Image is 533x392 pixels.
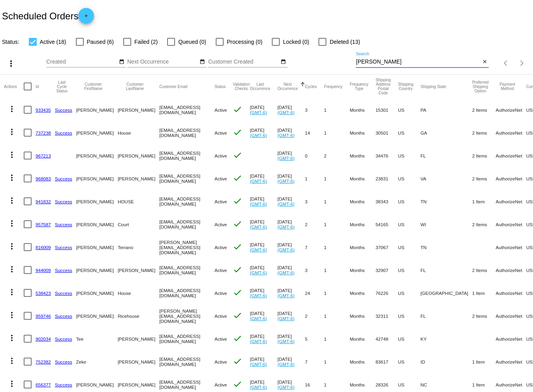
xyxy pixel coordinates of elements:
[250,362,267,367] a: (GMT-6)
[277,121,305,144] mat-cell: [DATE]
[159,144,215,167] mat-cell: [EMAIL_ADDRESS][DOMAIN_NAME]
[7,242,17,251] mat-icon: more_vert
[233,173,242,183] mat-icon: check
[215,382,227,387] span: Active
[250,281,277,304] mat-cell: [DATE]
[233,105,242,114] mat-icon: check
[277,293,294,298] a: (GMT-6)
[250,316,267,321] a: (GMT-6)
[233,379,242,389] mat-icon: check
[350,350,375,373] mat-cell: Months
[420,84,446,89] button: Change sorting for ShippingState
[55,176,72,181] a: Success
[350,236,375,259] mat-cell: Months
[305,236,324,259] mat-cell: 7
[324,304,350,327] mat-cell: 1
[76,167,118,190] mat-cell: [PERSON_NAME]
[277,247,294,252] a: (GMT-6)
[305,190,324,213] mat-cell: 3
[215,245,227,250] span: Active
[159,350,215,373] mat-cell: [EMAIL_ADDRESS][DOMAIN_NAME]
[7,264,17,274] mat-icon: more_vert
[7,173,17,182] mat-icon: more_vert
[375,121,398,144] mat-cell: 30501
[159,190,215,213] mat-cell: [EMAIL_ADDRESS][DOMAIN_NAME]
[305,84,317,89] button: Change sorting for Cycles
[420,350,472,373] mat-cell: ID
[118,327,159,350] mat-cell: [PERSON_NAME]
[350,213,375,236] mat-cell: Months
[250,247,267,252] a: (GMT-6)
[277,213,305,236] mat-cell: [DATE]
[277,201,294,206] a: (GMT-6)
[215,336,227,341] span: Active
[233,128,242,137] mat-icon: check
[420,190,472,213] mat-cell: TN
[76,350,118,373] mat-cell: Zeke
[76,98,118,121] mat-cell: [PERSON_NAME]
[250,190,277,213] mat-cell: [DATE]
[496,213,526,236] mat-cell: AuthorizeNet
[305,98,324,121] mat-cell: 3
[215,107,227,113] span: Active
[250,178,267,184] a: (GMT-6)
[76,236,118,259] mat-cell: [PERSON_NAME]
[76,304,118,327] mat-cell: [PERSON_NAME]
[46,59,117,65] input: Created
[215,313,227,319] span: Active
[375,78,391,95] button: Change sorting for ShippingPostcode
[233,334,242,343] mat-icon: check
[36,382,51,387] a: 656377
[40,37,66,47] span: Active (18)
[250,304,277,327] mat-cell: [DATE]
[277,362,294,367] a: (GMT-6)
[324,190,350,213] mat-cell: 1
[118,236,159,259] mat-cell: Terrano
[305,121,324,144] mat-cell: 14
[305,327,324,350] mat-cell: 5
[215,359,227,364] span: Active
[277,110,294,115] a: (GMT-6)
[472,304,496,327] mat-cell: 2 Items
[159,281,215,304] mat-cell: [EMAIL_ADDRESS][DOMAIN_NAME]
[277,133,294,138] a: (GMT-6)
[496,190,526,213] mat-cell: AuthorizeNet
[398,121,420,144] mat-cell: US
[250,98,277,121] mat-cell: [DATE]
[55,245,72,250] a: Success
[277,281,305,304] mat-cell: [DATE]
[36,130,51,135] a: 737238
[36,84,39,89] button: Change sorting for Id
[55,80,69,93] button: Change sorting for LastProcessingCycleId
[324,213,350,236] mat-cell: 1
[55,222,72,227] a: Success
[118,121,159,144] mat-cell: House
[324,167,350,190] mat-cell: 1
[277,304,305,327] mat-cell: [DATE]
[277,339,294,344] a: (GMT-6)
[215,222,227,227] span: Active
[36,153,51,158] a: 967213
[472,350,496,373] mat-cell: 1 Item
[398,259,420,281] mat-cell: US
[159,259,215,281] mat-cell: [EMAIL_ADDRESS][DOMAIN_NAME]
[134,37,158,47] span: Failed (2)
[375,190,398,213] mat-cell: 38343
[215,176,227,181] span: Active
[420,213,472,236] mat-cell: WI
[283,37,309,47] span: Locked (0)
[7,287,17,297] mat-icon: more_vert
[36,359,51,364] a: 752382
[7,127,17,137] mat-icon: more_vert
[305,213,324,236] mat-cell: 2
[305,259,324,281] mat-cell: 3
[472,213,496,236] mat-cell: 2 Items
[7,310,17,320] mat-icon: more_vert
[496,327,526,350] mat-cell: AuthorizeNet
[36,336,51,341] a: 902034
[215,268,227,273] span: Active
[118,82,152,91] button: Change sorting for CustomerLastName
[36,107,51,113] a: 933435
[375,304,398,327] mat-cell: 32311
[350,82,368,91] button: Change sorting for FrequencyType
